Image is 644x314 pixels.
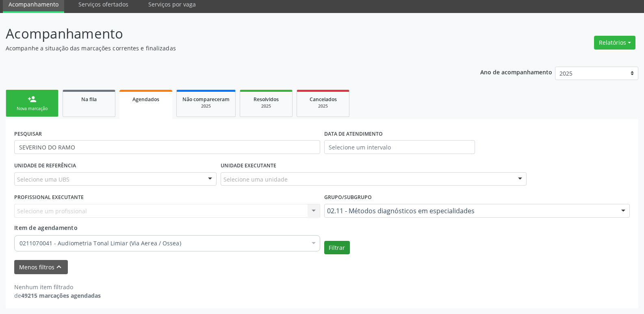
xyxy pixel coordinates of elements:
[324,241,350,255] button: Filtrar
[182,103,230,109] div: 2025
[223,175,288,184] span: Selecione uma unidade
[14,224,78,232] span: Item de agendamento
[221,160,276,172] label: UNIDADE EXECUTANTE
[20,239,307,247] span: 0211070041 - Audiometria Tonal Limiar (Via Aerea / Ossea)
[324,191,372,204] label: Grupo/Subgrupo
[81,96,97,103] span: Na fila
[480,67,552,77] p: Ano de acompanhamento
[54,262,63,271] i: keyboard_arrow_up
[14,191,84,204] label: PROFISSIONAL EXECUTANTE
[17,175,69,184] span: Selecione uma UBS
[182,96,230,103] span: Não compareceram
[310,96,337,103] span: Cancelados
[28,95,37,104] div: person_add
[594,36,635,50] button: Relatórios
[324,140,475,154] input: Selecione um intervalo
[254,96,279,103] span: Resolvidos
[6,24,449,44] p: Acompanhamento
[246,103,286,109] div: 2025
[324,128,383,140] label: DATA DE ATENDIMENTO
[6,44,449,52] p: Acompanhe a situação das marcações correntes e finalizadas
[14,128,42,140] label: PESQUISAR
[327,207,614,215] span: 02.11 - Métodos diagnósticos em especialidades
[132,96,159,103] span: Agendados
[12,106,52,112] div: Nova marcação
[14,140,320,154] input: Nome, CNS
[14,291,101,300] div: de
[21,292,101,299] strong: 49215 marcações agendadas
[14,283,101,291] div: Nenhum item filtrado
[14,160,76,172] label: UNIDADE DE REFERÊNCIA
[303,103,343,109] div: 2025
[14,260,68,274] button: Menos filtroskeyboard_arrow_up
